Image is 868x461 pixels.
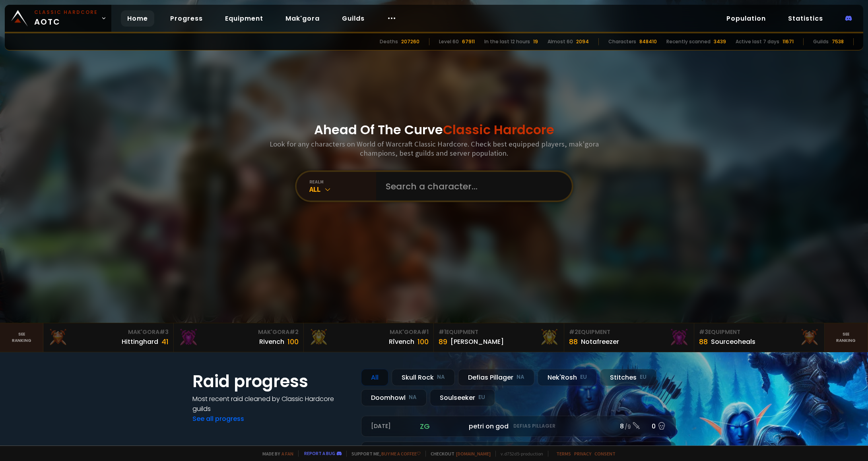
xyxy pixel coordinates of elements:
span: # 1 [421,328,429,336]
div: Active last 7 days [736,38,779,45]
a: Classic HardcoreAOTC [5,5,111,32]
div: Soulseeker [430,389,495,406]
div: In the last 12 hours [484,38,530,45]
a: [DATE]zgpetri on godDefias Pillager8 /90 [361,416,676,437]
span: Checkout [425,451,491,457]
div: Mak'Gora [179,328,299,336]
small: Classic Hardcore [34,9,98,16]
div: Hittinghard [122,337,158,347]
small: NA [409,393,417,401]
a: Mak'Gora#1Rîvench100 [304,323,434,352]
span: # 3 [159,328,169,336]
a: See all progress [192,414,244,423]
div: Almost 60 [548,38,573,45]
a: Progress [164,10,209,27]
span: Support me, [346,451,421,457]
div: 88 [699,336,708,347]
div: Mak'Gora [309,328,429,336]
h4: Most recent raid cleaned by Classic Hardcore guilds [192,394,351,414]
div: 100 [287,336,299,347]
div: Deaths [380,38,398,45]
div: 207260 [401,38,419,45]
small: NA [517,373,524,381]
a: Terms [556,451,571,457]
a: Consent [594,451,616,457]
a: [DOMAIN_NAME] [456,451,491,457]
a: Mak'Gora#2Rivench100 [174,323,304,352]
div: All [361,369,388,386]
div: All [309,185,376,194]
div: Skull Rock [392,369,455,386]
span: # 3 [699,328,708,336]
a: Seeranking [825,323,868,352]
small: NA [437,373,445,381]
div: 88 [569,336,578,347]
a: Equipment [219,10,270,27]
div: Recently scanned [666,38,711,45]
span: # 1 [439,328,446,336]
span: # 2 [289,328,299,336]
div: Guilds [813,38,829,45]
div: Rîvench [389,337,414,347]
a: Home [121,10,154,27]
a: Population [720,10,772,27]
small: EU [478,393,485,401]
a: a fan [282,451,293,457]
div: 11671 [783,38,794,45]
a: #2Equipment88Notafreezer [564,323,694,352]
div: 89 [439,336,447,347]
span: Classic Hardcore [443,121,554,139]
div: Notafreezer [581,337,619,347]
div: Equipment [699,328,819,336]
div: Sourceoheals [711,337,755,347]
h1: Raid progress [192,369,351,394]
small: EU [640,373,647,381]
div: Nek'Rosh [538,369,597,386]
a: Report a bug [304,450,335,456]
a: Buy me a coffee [381,451,421,457]
div: realm [309,179,376,185]
span: # 2 [569,328,578,336]
div: [PERSON_NAME] [451,337,504,347]
div: Level 60 [439,38,459,45]
span: v. d752d5 - production [495,451,543,457]
h1: Ahead Of The Curve [314,120,554,139]
div: Defias Pillager [458,369,534,386]
a: Mak'gora [279,10,326,27]
div: 7538 [832,38,844,45]
a: #1Equipment89[PERSON_NAME] [434,323,564,352]
span: Made by [258,451,293,457]
a: Guilds [336,10,371,27]
div: Stitches [600,369,656,386]
a: Statistics [782,10,829,27]
div: Mak'Gora [48,328,168,336]
h3: Look for any characters on World of Warcraft Classic Hardcore. Check best equipped players, mak'g... [266,139,602,158]
div: 848410 [639,38,657,45]
div: 41 [161,336,169,347]
div: Equipment [439,328,559,336]
div: Doomhowl [361,389,427,406]
div: Equipment [569,328,689,336]
div: Characters [608,38,636,45]
div: Rivench [259,337,284,347]
div: 19 [533,38,538,45]
a: Mak'Gora#3Hittinghard41 [43,323,173,352]
div: 2094 [576,38,589,45]
span: AOTC [34,9,98,28]
div: 67911 [462,38,475,45]
div: 100 [417,336,429,347]
div: 3439 [714,38,726,45]
a: #3Equipment88Sourceoheals [694,323,824,352]
input: Search a character... [381,172,562,201]
small: EU [580,373,587,381]
a: Privacy [574,451,591,457]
